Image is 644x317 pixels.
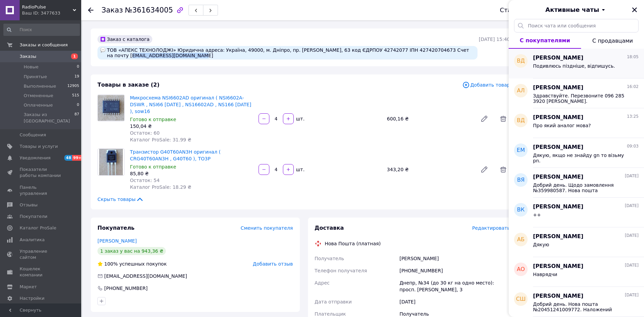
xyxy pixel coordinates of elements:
[496,163,510,176] span: Удалить
[125,6,173,14] span: №361634005
[479,37,510,42] time: [DATE] 15:40
[130,123,253,130] div: 150,04 ₴
[627,114,639,119] span: 13:25
[546,5,599,14] span: Активные чаты
[20,295,44,301] span: Настройки
[398,265,511,277] div: [PHONE_NUMBER]
[241,225,293,231] span: Сменить покупателя
[102,6,123,14] span: Заказ
[630,6,639,14] button: Закрыть
[533,54,583,62] span: [PERSON_NAME]
[130,95,251,114] a: Микросхема NSI6602AD оригинал ( NSI6602A-DSWR , NSI66 [DATE] , NS16602AD , NS166 [DATE] ), sow16
[509,49,644,78] button: ВД[PERSON_NAME]18:05Подивлюсь піздніше, відпишусь.
[315,268,367,273] span: Телефон получателя
[398,296,511,308] div: [DATE]
[77,102,79,108] span: 0
[64,155,72,161] span: 48
[97,82,159,88] span: Товары в заказе (2)
[20,166,63,179] span: Показатели работы компании
[22,4,73,10] span: RadioPulse
[323,240,382,247] div: Нова Пошта (платная)
[98,95,124,121] img: Микросхема NSI6602AD оригинал ( NSI6602A-DSWR , NSI66 02AD , NS16602AD , NS166 02AD ), sow16
[517,146,525,154] span: ЕМ
[20,155,50,161] span: Уведомления
[478,112,491,126] a: Редактировать
[592,38,633,44] span: С продавцами
[398,252,511,265] div: [PERSON_NAME]
[517,266,525,273] span: АО
[97,247,166,255] div: 1 заказ у вас на 943,36 ₴
[67,83,79,89] span: 12905
[74,74,79,80] span: 19
[3,24,80,36] input: Поиск
[20,266,63,278] span: Кошелек компании
[130,170,253,177] div: 85,80 ₴
[99,149,123,175] img: Транзистор G40T60AN3H оригинал ( CRG40T60AN3H , G40T60 ), TO3P
[294,166,305,173] div: шт.
[104,273,187,279] span: [EMAIL_ADDRESS][DOMAIN_NAME]
[384,114,475,123] div: 600,16 ₴
[627,84,639,90] span: 16:02
[509,287,644,317] button: СШ[PERSON_NAME][DATE]Добрий день. Нова пошта №20451241009772. Наложений платіж 379грн. Сьогодні в...
[130,178,160,183] span: Остаток: 54
[97,196,144,203] span: Скрыть товары
[533,143,583,151] span: [PERSON_NAME]
[533,63,615,69] span: Подивлюсь піздніше, відпишусь.
[74,112,79,124] span: 87
[462,81,510,89] span: Добавить товар
[533,272,557,277] span: Наврядчи
[533,173,583,181] span: [PERSON_NAME]
[97,35,152,43] div: Заказ с каталога
[20,237,45,243] span: Аналитика
[130,149,221,161] a: Транзистор G40T60AN3H оригинал ( CRG40T60AN3H , G40T60 ), TO3P
[77,64,79,70] span: 0
[315,225,344,231] span: Доставка
[104,261,118,267] span: 100%
[625,263,639,268] span: [DATE]
[509,78,644,108] button: АЛ[PERSON_NAME]16:02Здравствуйте. Перезвоните 096 285 3920 [PERSON_NAME].
[533,93,629,104] span: Здравствуйте. Перезвоните 096 285 3920 [PERSON_NAME].
[24,74,47,80] span: Принятые
[627,143,639,149] span: 09:03
[24,102,53,108] span: Оплаченные
[20,213,47,220] span: Покупатели
[253,261,293,267] span: Добавить отзыв
[20,53,36,60] span: Заказы
[533,242,549,247] span: Дякую
[24,93,53,99] span: Отмененные
[22,10,81,16] div: Ваш ID: 3477633
[20,225,56,231] span: Каталог ProSale
[533,292,583,300] span: [PERSON_NAME]
[533,263,583,270] span: [PERSON_NAME]
[509,108,644,138] button: ВД[PERSON_NAME]13:25Про який аналог мова?
[472,225,510,231] span: Редактировать
[104,285,148,292] div: [PHONE_NUMBER]
[130,184,191,190] span: Каталог ProSale: 18.29 ₴
[384,165,475,174] div: 343,20 ₴
[533,114,583,121] span: [PERSON_NAME]
[24,64,39,70] span: Новые
[20,132,46,138] span: Сообщения
[100,47,106,53] img: :speech_balloon:
[509,32,581,49] button: С покупателями
[500,7,545,14] div: Статус заказа
[517,117,525,124] span: ВД
[97,225,134,231] span: Покупатель
[20,143,58,150] span: Товары и услуги
[315,256,344,261] span: Получатель
[581,32,644,49] button: С продавцами
[20,284,37,290] span: Маркет
[20,42,68,48] span: Заказы и сообщения
[625,233,639,239] span: [DATE]
[496,112,510,126] span: Удалить
[533,84,583,92] span: [PERSON_NAME]
[517,87,525,95] span: АЛ
[517,236,525,244] span: АБ
[509,257,644,287] button: АО[PERSON_NAME][DATE]Наврядчи
[294,115,305,122] div: шт.
[97,238,137,244] a: [PERSON_NAME]
[514,19,639,32] input: Поиск чата или сообщения
[24,83,56,89] span: Выполненные
[533,182,629,193] span: Добрий день. Щодо замовлення №359980587. Нова пошта №20451239431943. Посилка з 4-го числа лежить ...
[516,295,526,303] span: СШ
